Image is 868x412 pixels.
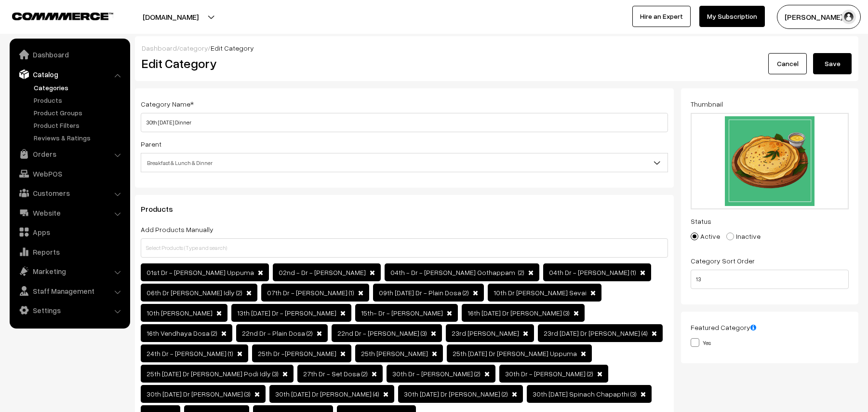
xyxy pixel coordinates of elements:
button: Save [813,53,852,74]
span: Products [141,204,185,214]
span: 25th Dr -[PERSON_NAME] [258,349,336,357]
span: 27th Dr - Set Dosa (2) [303,370,368,378]
a: COMMMERCE [12,10,96,21]
span: 23rd [PERSON_NAME] [452,329,519,337]
a: Catalog [12,66,127,83]
span: 04th Dr - [PERSON_NAME] (1) [549,268,636,276]
a: Staff Management [12,282,127,300]
a: Hire an Expert [632,6,691,27]
label: Add Products Manually [141,224,214,234]
span: 06th Dr [PERSON_NAME] Idly (2) [147,288,242,297]
label: Thumbnail [691,99,723,109]
a: Settings [12,302,127,319]
a: My Subscription [699,6,765,27]
span: 30th [DATE] Dr [PERSON_NAME] (4) [275,390,379,398]
input: Category Name [141,113,668,132]
span: 10th Dr [PERSON_NAME] Sevai [494,288,587,297]
label: Category Sort Order [691,256,755,266]
input: Select Products (Type and search) [141,238,668,258]
span: 25th [PERSON_NAME] [361,349,428,357]
span: 15th- Dr - [PERSON_NAME] [361,309,443,317]
span: 24th Dr - [PERSON_NAME] (1) [147,349,233,357]
a: Website [12,204,127,221]
span: 16th Vendhaya Dosa (2) [147,329,217,337]
div: / / [142,43,852,53]
a: Products [31,95,127,105]
a: Customers [12,184,127,202]
img: user [841,10,856,24]
a: Marketing [12,262,127,280]
span: 07th Dr - [PERSON_NAME] (1) [267,288,354,297]
span: 25th [DATE] Dr [PERSON_NAME] Uppuma [453,349,577,357]
a: Apps [12,223,127,241]
span: 01st Dr - [PERSON_NAME] Uppuma [147,268,254,276]
span: Breakfast & Lunch & Dinner [141,154,668,171]
a: Dashboard [142,44,177,52]
span: Edit Category [211,44,254,52]
a: WebPOS [12,165,127,182]
label: Parent [141,139,161,149]
a: Reviews & Ratings [31,133,127,143]
label: Featured Category [691,322,756,332]
a: category [179,44,208,52]
label: Category Name [141,99,194,109]
img: COMMMERCE [12,13,113,20]
label: Yes [691,337,711,347]
a: Categories [31,82,127,93]
span: 22nd Dr - [PERSON_NAME] (3) [337,329,427,337]
span: 02nd - Dr - [PERSON_NAME] [279,268,366,276]
span: 30th [DATE] Dr [PERSON_NAME] (3) [147,390,251,398]
span: 09th [DATE] Dr - Plain Dosa (2) [379,288,469,297]
button: [DOMAIN_NAME] [109,5,232,29]
button: [PERSON_NAME] s… [777,5,861,29]
input: Enter Number [691,270,849,289]
span: 16th [DATE] Dr [PERSON_NAME] (3) [467,309,570,317]
h2: Edit Category [142,56,670,71]
span: 25th [DATE] Dr [PERSON_NAME] Podi Idly (3) [147,370,279,378]
span: 10th [PERSON_NAME] [147,309,213,317]
span: 23rd [DATE] Dr [PERSON_NAME] (4) [544,329,648,337]
label: Inactive [726,231,761,241]
a: Dashboard [12,46,127,63]
a: Product Groups [31,108,127,118]
span: 30th Dr - [PERSON_NAME] (2) [392,370,481,378]
span: 22nd Dr - Plain Dosa (2) [242,329,313,337]
span: 04th - Dr - [PERSON_NAME] Oothappam (2) [390,268,524,276]
span: Breakfast & Lunch & Dinner [141,153,668,172]
a: Reports [12,243,127,261]
a: Cancel [768,53,807,74]
a: Orders [12,145,127,163]
span: 30th [DATE] Spinach Chapapthi (3) [533,390,637,398]
label: Active [691,231,720,241]
a: Product Filters [31,120,127,130]
span: 13th [DATE] Dr - [PERSON_NAME] [237,309,336,317]
span: 30th Dr - [PERSON_NAME] (2) [505,370,593,378]
span: 30th [DATE] Dr [PERSON_NAME] (2) [404,390,508,398]
label: Status [691,216,711,226]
